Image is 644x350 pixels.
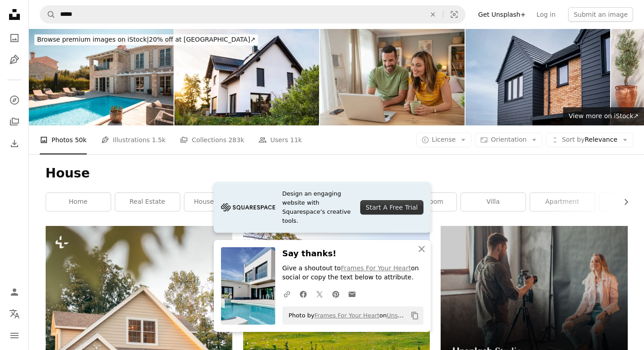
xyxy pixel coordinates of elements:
[46,193,111,211] a: home
[5,29,24,47] a: Photos
[531,7,561,22] a: Log in
[290,135,302,145] span: 11k
[184,193,249,211] a: house interior
[214,182,431,233] a: Design an engaging website with Squarespace’s creative tools.Start A Free Trial
[407,308,423,323] button: Copy to clipboard
[311,285,328,303] a: Share on Twitter
[282,189,353,225] span: Design an engaging website with Squarespace’s creative tools.
[568,7,633,22] button: Submit an image
[282,264,423,282] p: Give a shoutout to on social or copy the text below to attribute.
[5,113,24,131] a: Collections
[328,285,344,303] a: Share on Pinterest
[5,326,24,345] button: Menu
[546,133,633,147] button: Sort byRelevance
[562,136,584,143] span: Sort by
[5,134,24,153] a: Download History
[5,91,24,109] a: Explore
[530,193,595,211] a: apartment
[344,285,360,303] a: Share over email
[5,51,24,69] a: Illustrations
[228,135,244,145] span: 283k
[569,112,639,120] span: View more on iStock ↗
[443,6,465,23] button: Visual search
[315,312,380,319] a: Frames For Your Heart
[432,136,456,143] span: License
[618,193,628,211] button: scroll list to the right
[101,125,166,154] a: Illustrations 1.5k
[29,29,263,51] a: Browse premium images on iStock|20% off at [GEOGRAPHIC_DATA]↗
[461,193,526,211] a: villa
[341,264,411,272] a: Frames For Your Heart
[29,29,174,125] img: Luxury Villa With Pool
[180,125,244,154] a: Collections 283k
[5,283,24,301] a: Log in / Sign up
[152,135,165,145] span: 1.5k
[360,200,423,215] div: Start A Free Trial
[473,7,531,22] a: Get Unsplash+
[259,125,302,154] a: Users 11k
[475,133,542,147] button: Orientation
[37,36,149,43] span: Browse premium images on iStock |
[416,133,472,147] button: License
[387,312,414,319] a: Unsplash
[295,285,311,303] a: Share on Facebook
[37,36,255,43] span: 20% off at [GEOGRAPHIC_DATA] ↗
[115,193,180,211] a: real estate
[284,308,407,323] span: Photo by on
[282,247,423,260] h3: Say thanks!
[40,5,465,24] form: Find visuals sitewide
[563,107,644,125] a: View more on iStock↗
[5,305,24,323] button: Language
[46,165,628,182] h1: House
[465,29,610,125] img: Generic new build home in England
[423,6,443,23] button: Clear
[491,136,526,143] span: Orientation
[40,6,56,23] button: Search Unsplash
[562,135,617,144] span: Relevance
[174,29,319,125] img: New Sustainable Single-Family Home with a Garden
[221,201,275,214] img: file-1705255347840-230a6ab5bca9image
[320,29,465,125] img: Relaxing at home with wireless technology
